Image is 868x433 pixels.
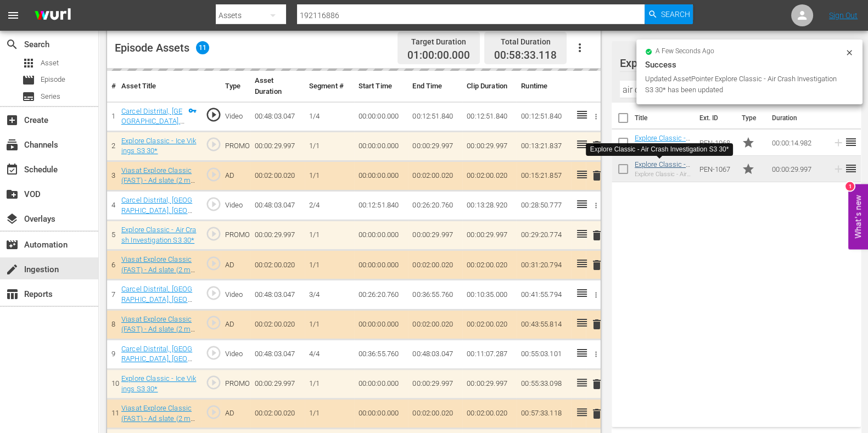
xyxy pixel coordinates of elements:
span: play_circle_outline [205,166,222,183]
div: Episode Assets [115,41,209,54]
th: Start Time [354,71,408,102]
span: Automation [5,238,19,251]
span: play_circle_outline [205,226,222,242]
td: AD [221,161,250,190]
td: 2 [107,131,117,161]
span: play_circle_outline [205,404,222,420]
td: 00:10:35.000 [462,280,517,310]
th: Runtime [517,71,571,102]
td: PROMO [221,221,250,250]
td: 00:00:00.000 [354,399,408,429]
td: Video [221,339,250,369]
td: Video [221,191,250,221]
td: 4 [107,191,117,221]
td: 00:00:14.982 [768,130,828,156]
span: Episode [41,74,65,85]
span: Reports [5,288,19,301]
td: 00:55:33.098 [517,369,571,398]
td: 00:43:55.814 [517,310,571,339]
td: Video [221,280,250,310]
div: Target Duration [407,34,470,49]
td: 00:48:03.047 [250,339,305,369]
a: Explore Classic - Air Crash Investigation S3 30* [121,226,196,244]
td: 3 [107,161,117,190]
a: Viasat Explore Classic (FAST) - Ad slate (2 minutes)* [121,255,196,284]
svg: Add to Episode [832,163,844,175]
td: 1/1 [305,131,354,161]
td: 00:36:55.760 [354,339,408,369]
th: # [107,71,117,102]
span: Search [5,38,19,51]
a: Carcel Distrital, [GEOGRAPHIC_DATA], [GEOGRAPHIC_DATA], Part 2 (4/4) [121,345,193,384]
div: Explore Classic - Air Crash Investigation S3 30* [590,145,729,154]
td: 00:00:00.000 [354,250,408,280]
td: 3/4 [305,280,354,310]
td: 11 [107,399,117,429]
span: play_circle_outline [205,314,222,331]
td: 2/4 [305,191,354,221]
th: Clip Duration [462,71,517,102]
td: 00:15:21.857 [517,161,571,190]
span: reorder [844,162,858,175]
th: Type [735,103,765,133]
td: 00:28:50.777 [517,191,571,221]
td: 00:00:00.000 [354,310,408,339]
th: Segment # [305,71,354,102]
td: 00:02:00.020 [462,399,517,429]
td: 00:11:07.287 [462,339,517,369]
th: Type [221,71,250,102]
td: 00:00:29.997 [462,369,517,398]
td: 00:13:21.837 [517,131,571,161]
span: Series [41,91,60,102]
span: Ingestion [5,263,19,276]
a: Explore Classic - Air Crash Investigation S3 15* [635,134,690,167]
span: menu [7,9,20,22]
img: ans4CAIJ8jUAAAAAAAAAAAAAAAAAAAAAAAAgQb4GAAAAAAAAAAAAAAAAAAAAAAAAJMjXAAAAAAAAAAAAAAAAAAAAAAAAgAT5G... [26,3,79,29]
td: 00:36:55.760 [408,280,462,310]
td: 00:31:20.794 [517,250,571,280]
td: 00:55:03.101 [517,339,571,369]
td: 00:02:00.020 [250,161,305,190]
td: 00:48:03.047 [250,191,305,221]
td: 1 [107,102,117,131]
a: Explore Classic - Ice Vikings S3 30* [121,137,196,155]
td: PEN-1068 [695,130,737,156]
th: Duration [765,103,831,133]
td: 00:00:29.997 [462,221,517,250]
td: 6 [107,250,117,280]
span: Channels [5,138,19,151]
span: Search [661,4,690,24]
td: 00:02:00.020 [408,399,462,429]
td: 00:00:29.997 [408,369,462,398]
td: 5 [107,221,117,250]
td: AD [221,250,250,280]
td: 00:12:51.840 [517,102,571,131]
td: 00:00:00.000 [354,131,408,161]
span: play_circle_outline [205,345,222,361]
td: 00:57:33.118 [517,399,571,429]
td: 1/1 [305,250,354,280]
a: Explore Classic - Ice Vikings S3 30* [121,374,196,393]
td: 00:02:00.020 [250,399,305,429]
span: Episode [22,74,35,87]
td: 00:48:03.047 [250,102,305,131]
span: Promo [742,162,755,176]
td: 4/4 [305,339,354,369]
td: 00:00:29.997 [250,131,305,161]
th: Title [635,103,693,133]
td: 00:48:03.047 [408,339,462,369]
th: Ext. ID [693,103,735,133]
td: 00:48:03.047 [250,280,305,310]
a: Viasat Explore Classic (FAST) - Ad slate (2 minutes)* [121,404,196,432]
td: 00:00:00.000 [354,221,408,250]
a: Carcel Distrital, [GEOGRAPHIC_DATA], [GEOGRAPHIC_DATA], Part 2 (2/4) [121,196,193,235]
span: a few seconds ago [656,47,714,56]
a: Carcel Distrital, [GEOGRAPHIC_DATA], [GEOGRAPHIC_DATA], Part 2 (1/4) [121,107,184,146]
span: Promo [742,136,755,149]
span: 11 [196,41,209,54]
td: 00:13:28.920 [462,191,517,221]
div: Updated AssetPointer Explore Classic - Air Crash Investigation S3 30* has been updated [645,74,842,95]
td: 00:12:51.840 [408,102,462,131]
button: Search [645,4,693,24]
td: AD [221,310,250,339]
